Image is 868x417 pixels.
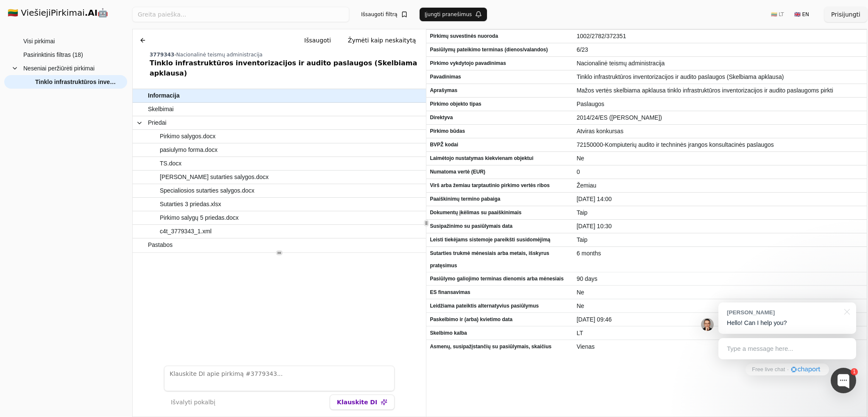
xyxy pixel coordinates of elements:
span: Skelbimai [148,103,174,115]
button: Išsaugoti [298,33,338,48]
span: Ne [576,300,863,312]
span: Tinklo infrastruktūros inventorizacijos ir audito paslaugos (Skelbiama apklausa) [576,71,863,83]
div: [PERSON_NAME] [727,308,839,316]
span: 1002/2782/372351 [576,30,863,42]
span: Laimėtojo nustatymas kiekvienam objektui [430,152,570,165]
span: Nacionalinė teismų administracija [576,57,863,70]
span: Asmenų, susipažįstančių su pasiūlymais, skaičius [430,341,570,353]
span: Mažos vertės skelbiama apklausa tinklo infrastruktūros inventorizacijos ir audito paslaugoms pirkti [576,84,863,97]
span: LT [576,327,863,339]
span: Aprašymas [430,84,570,97]
span: ES finansavimas [430,286,570,299]
span: Visi pirkimai [23,35,55,48]
span: Leidžiama pateiktis alternatyvius pasiūlymus [430,300,570,312]
span: 6 months [576,247,863,260]
span: Nacionalinė teismų administracija [176,52,263,58]
span: Free live chat [752,366,785,374]
div: - [150,51,423,58]
span: Neseniai peržiūrėti pirkimai [23,62,95,75]
span: [DATE] 14:00 [576,193,863,205]
span: Žemiau [576,179,863,192]
span: Priedai [148,117,167,129]
span: 0 [576,166,863,178]
span: Pirkimo vykdytojo pavadinimas [430,57,570,70]
span: [DATE] 10:30 [576,220,863,232]
span: Pirkimo salygų 5 priedas.docx [160,212,239,224]
span: Numatoma vertė (EUR) [430,166,570,178]
span: Skelbimo kalba [430,327,570,339]
span: Vienas [576,341,863,353]
span: 72150000-Kompiuterių audito ir techninės įrangos konsultacinės paslaugos [576,139,863,151]
span: Tinklo infrastruktūros inventorizacijos ir audito paslaugos (Skelbiama apklausa) [35,76,119,88]
span: pasiulymo forma.docx [160,144,217,156]
div: · [787,366,789,374]
span: [PERSON_NAME] sutarties salygos.docx [160,171,269,183]
span: Pasirinktinis filtras (18) [23,48,83,61]
span: Leisti tiekėjams sistemoje pareikšti susidomėjimą [430,234,570,246]
span: Pavadinimas [430,71,570,83]
span: Direktyva [430,112,570,124]
span: 3779343 [150,52,174,58]
span: BVPŽ kodai [430,139,570,151]
span: Pirkimo būdas [430,125,570,137]
span: Atviras konkursas [576,125,863,137]
div: Type a message here... [718,338,856,359]
span: Pasiūlymų pateikimo terminas (dienos/valandos) [430,44,570,56]
span: Pastabos [148,239,172,251]
span: Informacija [148,90,180,102]
div: 1 [851,368,858,375]
span: Susipažinimo su pasiūlymais data [430,220,570,232]
span: Pasiūlymo galiojimo terminas dienomis arba mėnesiais [430,273,570,285]
button: Įjungti pranešimus [420,8,487,21]
span: Specialiosios sutarties salygos.docx [160,185,254,197]
p: Hello! Can I help you? [727,319,848,327]
span: Ne [576,152,863,165]
span: Dokumentų įkėlimas su paaiškinimais [430,207,570,219]
span: Ne [576,286,863,299]
span: c4t_3779343_1.xml [160,225,211,238]
button: Žymėti kaip neskaitytą [341,33,423,48]
span: [DATE] 09:46 [576,313,863,326]
a: Free live chat· [746,364,829,375]
span: Pirkimo objekto tipas [430,98,570,110]
span: Pirkimo salygos.docx [160,130,216,143]
input: Greita paieška... [132,7,349,22]
button: Išsaugoti filtrą [356,8,413,21]
button: Klauskite DI [330,395,395,410]
span: Paaiškinimų termino pabaiga [430,193,570,205]
span: Taip [576,234,863,246]
span: Taip [576,207,863,219]
strong: .AI [85,8,98,18]
span: TS.docx [160,157,181,170]
span: 6/23 [576,44,863,56]
span: Paslaugos [576,98,863,110]
button: Prisijungti [824,7,867,22]
button: 🇬🇧 EN [789,8,814,21]
span: 2014/24/ES ([PERSON_NAME]) [576,112,863,124]
img: Jonas [701,318,714,331]
span: Pirkimų suvestinės nuoroda [430,30,570,42]
span: 90 days [576,273,863,285]
span: Sutarties 3 priedas.xlsx [160,198,221,210]
span: Sutarties trukmė mėnesiais arba metais, išskyrus pratęsimus [430,247,570,272]
div: Tinklo infrastruktūros inventorizacijos ir audito paslaugos (Skelbiama apklausa) [150,58,423,78]
span: Virš arba žemiau tarptautinio pirkimo vertės ribos [430,179,570,192]
span: Paskelbimo ir (arba) kvietimo data [430,313,570,326]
